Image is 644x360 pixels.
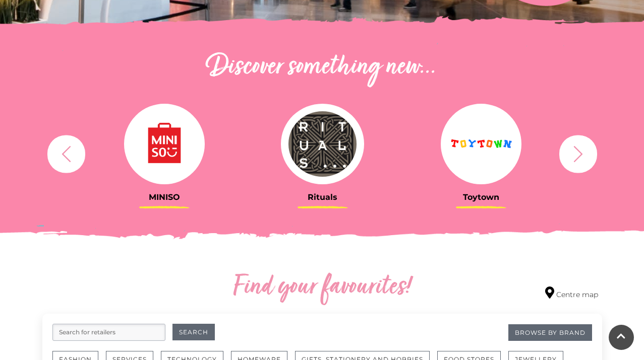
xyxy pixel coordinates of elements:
h3: Rituals [251,192,394,202]
input: Search for retailers [52,324,165,341]
h2: Find your favourites! [138,271,506,304]
h2: Discover something new... [42,51,602,84]
button: Search [172,324,215,340]
a: MINISO [93,104,236,202]
a: Toytown [409,104,553,202]
h3: Toytown [409,192,553,202]
a: Centre map [545,286,598,300]
h3: MINISO [93,192,236,202]
a: Rituals [251,104,394,202]
a: Browse By Brand [508,324,592,341]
